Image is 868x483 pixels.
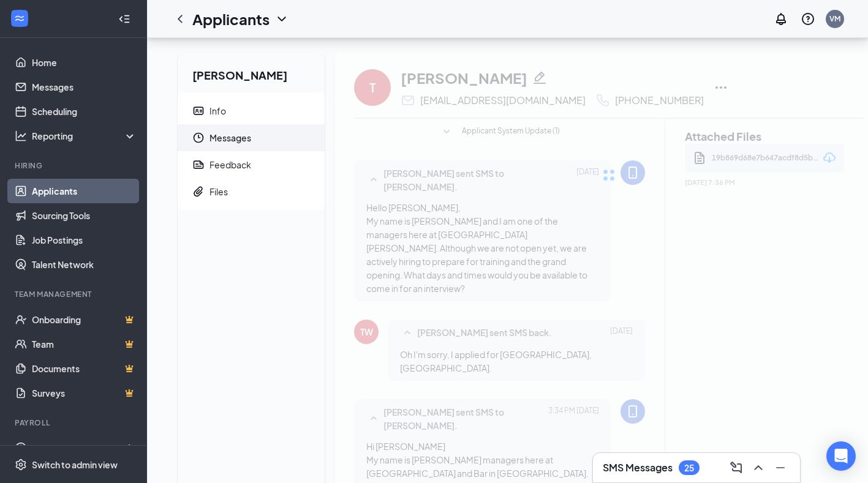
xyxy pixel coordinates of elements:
svg: ChevronLeft [173,12,187,26]
svg: Analysis [15,130,27,142]
button: ComposeMessage [726,458,746,477]
a: TeamCrown [32,332,137,356]
svg: ChevronUp [751,460,766,475]
svg: QuestionInfo [801,12,815,26]
div: Files [209,185,228,198]
div: Open Intercom Messenger [826,441,856,471]
span: Messages [209,124,315,151]
a: Scheduling [32,99,137,124]
a: OnboardingCrown [32,307,137,332]
a: Talent Network [32,252,137,277]
button: Minimize [771,458,790,477]
svg: Paperclip [192,185,205,198]
div: Feedback [209,159,251,171]
div: Info [209,105,226,117]
a: SurveysCrown [32,381,137,405]
a: PaperclipFiles [178,178,325,205]
a: PayrollCrown [32,436,137,460]
button: ChevronUp [749,458,768,477]
svg: ChevronDown [274,12,289,26]
a: DocumentsCrown [32,356,137,381]
div: Switch to admin view [32,459,118,471]
div: Reporting [32,130,137,142]
div: VM [829,13,840,24]
svg: Notifications [774,12,788,26]
svg: ContactCard [192,105,205,117]
div: Payroll [15,417,134,428]
svg: WorkstreamLogo [13,12,26,24]
svg: ComposeMessage [729,460,744,475]
svg: Clock [192,132,205,144]
svg: Report [192,159,205,171]
a: ReportFeedback [178,151,325,178]
div: Hiring [15,160,134,171]
a: Sourcing Tools [32,203,137,228]
a: Messages [32,75,137,99]
div: Team Management [15,289,134,299]
svg: Minimize [773,460,788,475]
h1: Applicants [192,9,270,29]
a: Applicants [32,179,137,203]
svg: Collapse [118,13,130,25]
a: ContactCardInfo [178,97,325,124]
a: ClockMessages [178,124,325,151]
h3: SMS Messages [603,461,673,474]
h2: [PERSON_NAME] [178,53,325,92]
svg: Settings [15,459,27,471]
div: 25 [684,463,694,473]
a: Job Postings [32,228,137,252]
a: Home [32,50,137,75]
